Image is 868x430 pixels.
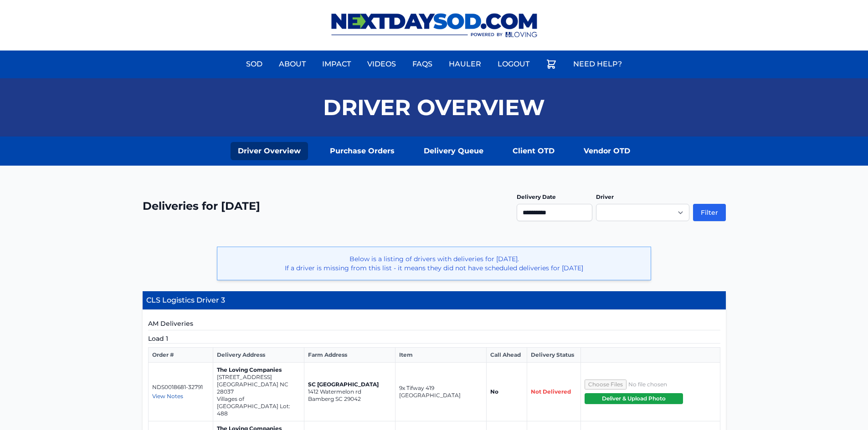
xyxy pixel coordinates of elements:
[217,381,300,395] p: [GEOGRAPHIC_DATA] NC 28037
[148,334,720,344] h5: Load 1
[527,348,580,363] th: Delivery Status
[217,395,300,417] p: Villages of [GEOGRAPHIC_DATA] Lot: 488
[416,142,491,160] a: Delivery Queue
[585,393,683,404] button: Deliver & Upload Photo
[443,53,487,75] a: Hauler
[241,53,268,75] a: Sod
[505,142,562,160] a: Client OTD
[323,96,545,118] h1: Driver Overview
[487,348,527,363] th: Call Ahead
[304,348,395,363] th: Farm Address
[225,254,643,273] p: Below is a listing of drivers with deliveries for [DATE]. If a driver is missing from this list -...
[143,199,260,213] h2: Deliveries for [DATE]
[217,366,300,374] p: The Loving Companies
[490,388,498,395] strong: No
[531,388,571,395] span: Not Delivered
[693,204,726,221] button: Filter
[143,291,726,310] h4: CLS Logistics Driver 3
[492,53,535,75] a: Logout
[152,384,210,391] p: NDS0018681-32791
[395,363,487,421] td: 9x Tifway 419 [GEOGRAPHIC_DATA]
[308,381,391,388] p: SC [GEOGRAPHIC_DATA]
[217,374,300,381] p: [STREET_ADDRESS]
[596,193,614,200] label: Driver
[407,53,438,75] a: FAQs
[148,348,213,363] th: Order #
[148,319,720,330] h5: AM Deliveries
[517,193,556,200] label: Delivery Date
[308,388,391,395] p: 1412 Watermelon rd
[323,142,402,160] a: Purchase Orders
[362,53,401,75] a: Videos
[273,53,311,75] a: About
[231,142,308,160] a: Driver Overview
[317,53,356,75] a: Impact
[395,348,487,363] th: Item
[308,395,391,403] p: Bamberg SC 29042
[576,142,637,160] a: Vendor OTD
[213,348,304,363] th: Delivery Address
[152,393,183,400] span: View Notes
[568,53,627,75] a: Need Help?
